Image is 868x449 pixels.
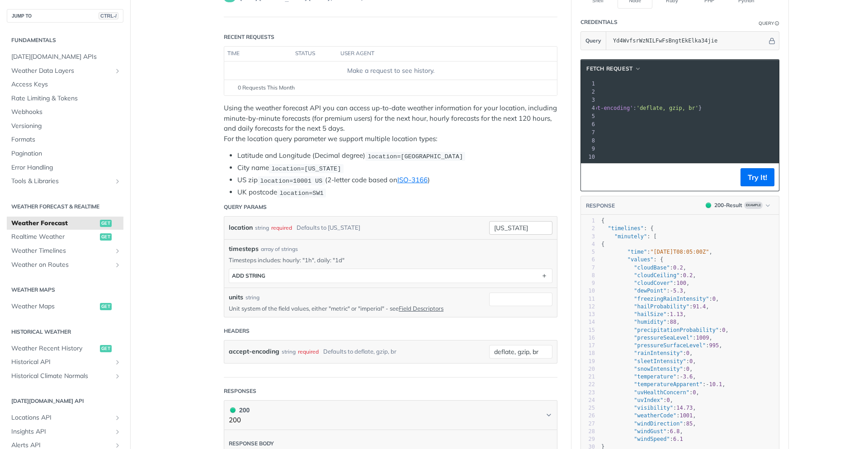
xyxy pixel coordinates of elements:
div: 6 [581,120,596,128]
button: RESPONSE [585,201,615,210]
span: 6.8 [670,428,680,435]
a: Weather Recent Historyget [7,342,123,355]
span: 100 [676,280,686,286]
button: JUMP TOCTRL-/ [7,9,123,23]
span: : [ [601,233,657,240]
span: : , [601,428,683,435]
span: : , [601,311,686,317]
div: 8 [581,272,595,279]
span: Historical Climate Normals [11,372,112,381]
span: "windSpeed" [634,436,670,442]
span: 200 [706,203,711,208]
div: 6 [581,256,595,264]
span: : , [601,280,689,286]
a: Insights APIShow subpages for Insights API [7,425,123,439]
span: get [100,345,112,352]
button: 200 200200 [229,405,552,425]
button: Show subpages for Weather Timelines [114,247,121,255]
a: ISO-3166 [397,175,428,184]
span: 1001 [679,412,693,419]
span: "values" [627,256,654,263]
span: "snowIntensity" [634,366,683,372]
span: "hailProbability" [634,303,689,310]
a: Formats [7,133,123,147]
span: "precipitationProbability" [634,327,719,333]
span: : , [601,397,673,403]
span: get [100,303,112,310]
span: : , [601,389,699,396]
span: Weather Maps [11,302,98,311]
h2: [DATE][DOMAIN_NAME] API [7,397,123,405]
span: "windDirection" [634,421,683,427]
div: 15 [581,326,595,334]
span: 0 [712,296,716,302]
label: location [229,221,253,234]
span: - [679,373,683,380]
span: : , [601,296,719,302]
div: QueryInformation [759,20,779,27]
span: 0.2 [673,265,683,271]
div: 2 [581,88,596,96]
div: 3 [581,96,596,104]
p: Timesteps includes: hourly: "1h", daily: "1d" [229,256,552,264]
div: string [245,293,259,302]
span: - [670,288,673,294]
a: Realtime Weatherget [7,230,123,244]
div: 9 [581,145,596,153]
span: "timelines" [608,225,643,232]
span: Realtime Weather [11,232,98,241]
button: Copy to clipboard [585,170,598,184]
div: Recent Requests [224,33,274,41]
a: Locations APIShow subpages for Locations API [7,411,123,425]
span: : , [601,373,696,380]
a: Weather TimelinesShow subpages for Weather Timelines [7,244,123,258]
span: : , [601,288,686,294]
th: time [224,47,292,61]
span: Weather on Routes [11,260,112,269]
span: "pressureSeaLevel" [634,335,693,341]
button: Show subpages for Tools & Libraries [114,178,121,185]
span: { [601,217,604,224]
span: "uvIndex" [634,397,663,403]
h2: Weather Maps [7,286,123,294]
div: 28 [581,428,595,435]
button: Query [581,32,606,50]
a: Historical APIShow subpages for Historical API [7,355,123,369]
span: 0 [686,366,689,372]
button: Show subpages for Insights API [114,428,121,435]
span: 10.1 [709,381,722,388]
span: Example [744,202,763,209]
label: units [229,293,243,302]
span: : , [601,421,696,427]
span: 0 [689,358,693,364]
div: 16 [581,334,595,342]
div: 9 [581,279,595,287]
span: Versioning [11,122,121,131]
button: Hide [767,36,777,45]
span: "dewPoint" [634,288,666,294]
p: Unit system of the field values, either "metric" or "imperial" - see [229,304,476,312]
div: array of strings [261,245,298,253]
span: get [100,233,112,241]
div: 14 [581,318,595,326]
a: Weather Forecastget [7,217,123,230]
a: Weather Mapsget [7,300,123,313]
span: Access Keys [11,80,121,89]
span: 0.2 [683,272,693,279]
span: 5.3 [673,288,683,294]
span: CTRL-/ [99,12,118,19]
div: string [255,221,269,234]
span: : , [601,381,726,388]
div: Make a request to see history. [228,66,553,76]
div: 25 [581,404,595,412]
div: 22 [581,381,595,388]
div: 5 [581,112,596,120]
span: : , [601,303,709,310]
span: Tools & Libraries [11,177,112,186]
span: "temperature" [634,373,676,380]
div: Responses [224,387,256,395]
label: accept-encoding [229,345,279,358]
div: string [282,345,296,358]
th: status [292,47,337,61]
button: fetch Request [583,64,644,73]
